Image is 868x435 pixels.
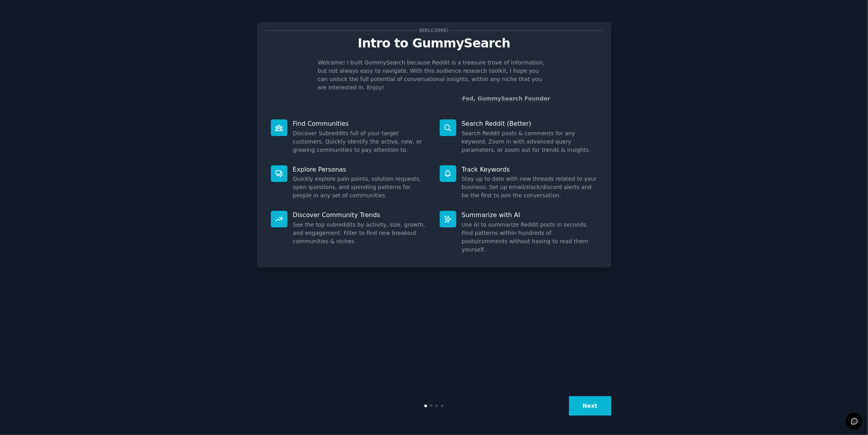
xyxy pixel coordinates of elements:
p: Welcome! I built GummySearch because Reddit is a treasure trove of information, but not always ea... [318,59,550,92]
dd: Search Reddit posts & comments for any keyword. Zoom in with advanced query parameters, or zoom o... [462,129,598,154]
button: Next [569,396,611,416]
p: Intro to GummySearch [265,36,603,50]
dd: Discover Subreddits full of your target customers. Quickly identify the active, new, or growing c... [293,129,429,154]
p: Summarize with AI [462,211,598,219]
p: Track Keywords [462,165,598,174]
dd: Quickly explore pain points, solution requests, open questions, and spending patterns for people ... [293,175,429,200]
p: Search Reddit (Better) [462,119,598,128]
span: Welcome! [418,26,450,35]
p: Discover Community Trends [293,211,429,219]
a: Fed, GummySearch Founder [462,95,550,102]
div: - [460,95,550,103]
p: Find Communities [293,119,429,128]
dd: See the top subreddits by activity, size, growth, and engagement. Filter to find new breakout com... [293,221,429,246]
p: Explore Personas [293,165,429,174]
dd: Use AI to summarize Reddit posts in seconds. Find patterns within hundreds of posts/comments with... [462,221,598,254]
dd: Stay up to date with new threads related to your business. Set up email/slack/discord alerts and ... [462,175,598,200]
